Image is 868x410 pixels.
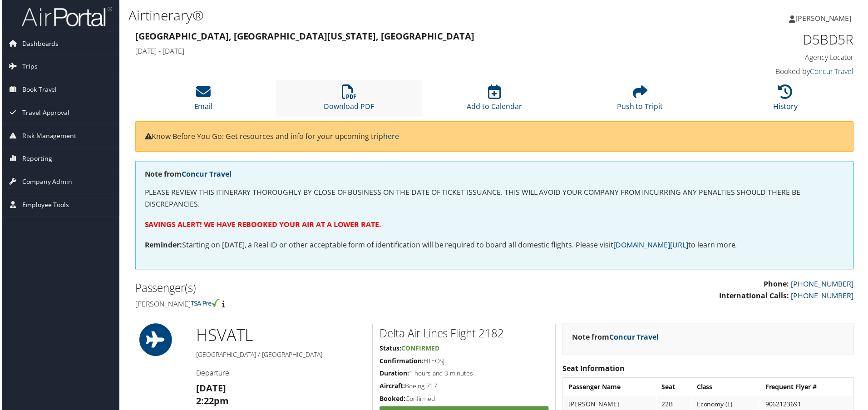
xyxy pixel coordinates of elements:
img: tsa-precheck.png [190,300,219,308]
p: Starting on [DATE], a Real ID or other acceptable form of identification will be required to boar... [143,241,846,252]
a: Concur Travel [610,333,660,343]
a: Concur Travel [181,170,231,180]
a: Push to Tripit [618,90,664,112]
th: Frequent Flyer # [762,380,854,397]
p: Know Before You Go: Get resources and info for your upcoming trip [143,131,846,143]
p: PLEASE REVIEW THIS ITINERARY THOROUGHLY BY CLOSE OF BUSINESS ON THE DATE OF TICKET ISSUANCE. THIS... [143,188,846,211]
strong: Duration: [380,370,409,379]
strong: [DATE] [195,384,225,396]
th: Passenger Name [565,380,657,397]
h4: Agency Locator [686,53,856,63]
h2: Passenger(s) [134,282,488,297]
a: Email [193,90,212,112]
strong: Note from [143,170,231,180]
span: Travel Approval [20,102,68,124]
a: Download PDF [324,90,374,112]
strong: Reminder: [143,241,181,251]
h4: Booked by [686,67,856,77]
th: Seat [658,380,693,397]
strong: Aircraft: [380,383,405,392]
h1: Airtinerary® [127,6,617,25]
span: Company Admin [20,171,71,194]
a: Concur Travel [812,67,856,77]
span: [PERSON_NAME] [797,13,853,23]
img: airportal-logo.png [20,6,111,27]
strong: Seat Information [563,365,626,375]
span: Dashboards [20,32,57,55]
strong: Status: [380,346,401,354]
h4: [PERSON_NAME] [134,300,488,310]
a: Add to Calendar [467,90,523,112]
h5: HTEOSJ [380,358,549,367]
span: Trips [20,55,36,78]
span: Book Travel [20,79,55,101]
h5: [GEOGRAPHIC_DATA] / [GEOGRAPHIC_DATA] [195,352,365,361]
strong: Note from [573,333,660,343]
h4: Departure [195,370,365,380]
span: Employee Tools [20,194,68,217]
h5: Confirmed [380,396,549,405]
a: [PHONE_NUMBER] [793,292,856,302]
strong: Booked: [380,396,405,405]
h2: Delta Air Lines Flight 2182 [380,327,549,342]
strong: Confirmation: [380,358,424,367]
a: here [383,132,399,142]
a: [PERSON_NAME] [791,5,863,32]
h1: HSV ATL [195,325,365,348]
strong: [GEOGRAPHIC_DATA], [GEOGRAPHIC_DATA] [US_STATE], [GEOGRAPHIC_DATA] [134,30,475,42]
h1: D5BD5R [686,30,856,49]
span: Confirmed [401,346,439,354]
a: [PHONE_NUMBER] [793,280,856,290]
strong: 2:22pm [195,396,228,409]
strong: Phone: [765,280,791,290]
span: Risk Management [20,125,75,148]
h5: 1 hours and 3 minutes [380,370,549,380]
h5: Boeing 717 [380,383,549,392]
a: [DOMAIN_NAME][URL] [614,241,690,251]
strong: International Calls: [720,292,791,302]
h4: [DATE] - [DATE] [134,46,672,56]
span: Reporting [20,148,50,171]
a: History [775,90,800,112]
th: Class [694,380,762,397]
strong: SAVINGS ALERT! WE HAVE REBOOKED YOUR AIR AT A LOWER RATE. [143,220,381,230]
